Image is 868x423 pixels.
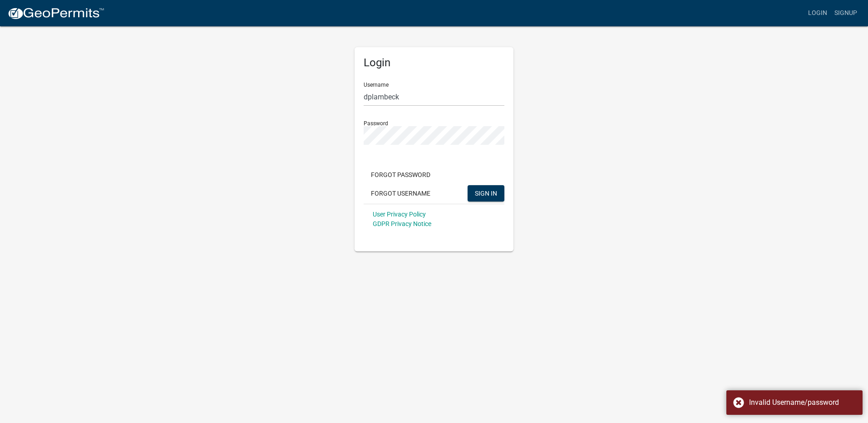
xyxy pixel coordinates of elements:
h5: Login [364,56,504,69]
a: Login [804,5,831,22]
div: Invalid Username/password [749,397,856,408]
button: Forgot Password [364,167,438,183]
button: SIGN IN [468,185,504,202]
a: Signup [831,5,861,22]
button: Forgot Username [364,185,438,202]
a: User Privacy Policy [373,211,426,218]
a: GDPR Privacy Notice [373,220,431,227]
span: SIGN IN [475,189,497,197]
